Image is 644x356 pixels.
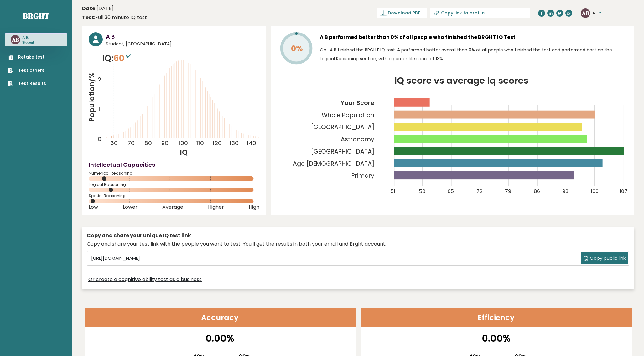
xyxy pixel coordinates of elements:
[123,206,138,208] span: Lower
[476,188,483,195] tspan: 72
[361,308,632,327] header: Efficiency
[82,14,147,21] div: Full 30 minute IQ test
[23,11,49,21] a: Brght
[8,67,46,74] a: Test others
[102,52,132,65] p: IQ:
[110,139,118,148] tspan: 60
[340,99,374,107] tspan: Your Score
[341,135,374,144] tspan: Astronomy
[145,139,152,148] tspan: 80
[351,171,374,180] tspan: Primary
[12,36,19,43] text: AB
[582,9,589,16] text: AB
[394,74,528,87] tspan: IQ score vs average Iq scores
[87,232,629,239] div: Copy and share your unique IQ test link
[534,188,540,195] tspan: 86
[85,308,356,327] header: Accuracy
[8,80,46,87] a: Test Results
[247,139,257,148] tspan: 140
[88,276,202,283] a: Or create a cognitive ability test as a business
[311,147,374,156] tspan: [GEOGRAPHIC_DATA]
[388,10,420,16] span: Download PDF
[82,14,95,21] b: Test:
[8,54,46,60] a: Retake test
[230,139,239,148] tspan: 130
[89,160,259,169] h4: Intellectual Capacities
[322,111,374,119] tspan: Whole Population
[127,139,135,148] tspan: 70
[208,206,224,208] span: Higher
[448,188,454,195] tspan: 65
[419,188,425,195] tspan: 58
[98,105,100,113] tspan: 1
[106,41,259,47] span: Student, [GEOGRAPHIC_DATA]
[620,188,627,195] tspan: 107
[592,10,601,16] button: A
[590,255,626,262] span: Copy public link
[113,52,132,64] span: 60
[591,188,599,195] tspan: 100
[365,331,628,345] p: 0.00%
[89,331,352,345] p: 0.00%
[505,188,511,195] tspan: 79
[581,252,628,264] button: Copy public link
[180,148,188,158] tspan: IQ
[320,32,627,42] h3: A B performed better than 0% of all people who finished the BRGHT IQ Test
[22,40,34,45] p: Student
[161,139,169,148] tspan: 90
[213,139,222,148] tspan: 120
[311,123,374,131] tspan: [GEOGRAPHIC_DATA]
[106,32,259,41] h3: A B
[196,139,204,148] tspan: 110
[391,188,395,195] tspan: 51
[293,159,374,168] tspan: Age [DEMOGRAPHIC_DATA]
[89,206,98,208] span: Low
[22,35,34,40] h3: A B
[89,195,259,197] span: Spatial Reasoning
[320,45,627,63] p: On , A B finished the BRGHT IQ test. A performed better overall than 0% of all people who finishe...
[98,135,101,143] tspan: 0
[87,72,97,122] tspan: Population/%
[162,206,183,208] span: Average
[89,183,259,186] span: Logical Reasoning
[89,172,259,175] span: Numerical Reasoning
[377,8,427,18] a: Download PDF
[82,5,114,12] time: [DATE]
[82,5,96,12] b: Date:
[291,43,303,54] tspan: 0%
[562,188,569,195] tspan: 93
[249,206,259,208] span: High
[98,75,101,84] tspan: 2
[87,240,629,248] div: Copy and share your test link with the people you want to test. You'll get the results in both yo...
[179,139,188,148] tspan: 100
